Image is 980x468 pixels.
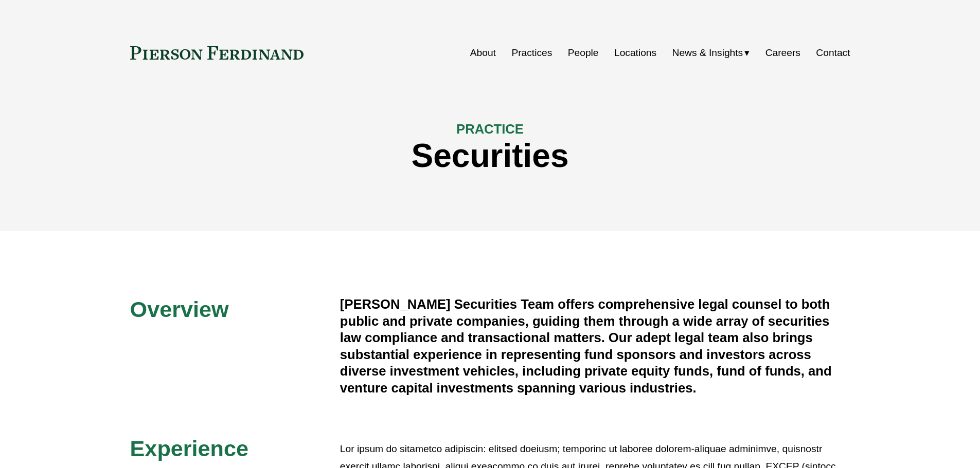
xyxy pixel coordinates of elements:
a: Contact [816,43,850,63]
span: Experience [130,436,248,461]
a: Locations [614,43,656,63]
a: About [470,43,496,63]
h4: [PERSON_NAME] Securities Team offers comprehensive legal counsel to both public and private compa... [340,296,850,396]
span: Overview [130,297,229,322]
span: News & Insights [672,44,743,62]
a: People [568,43,599,63]
h1: Securities [130,137,850,175]
a: Careers [765,43,800,63]
a: Practices [511,43,552,63]
span: PRACTICE [456,122,524,136]
a: folder dropdown [672,43,750,63]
